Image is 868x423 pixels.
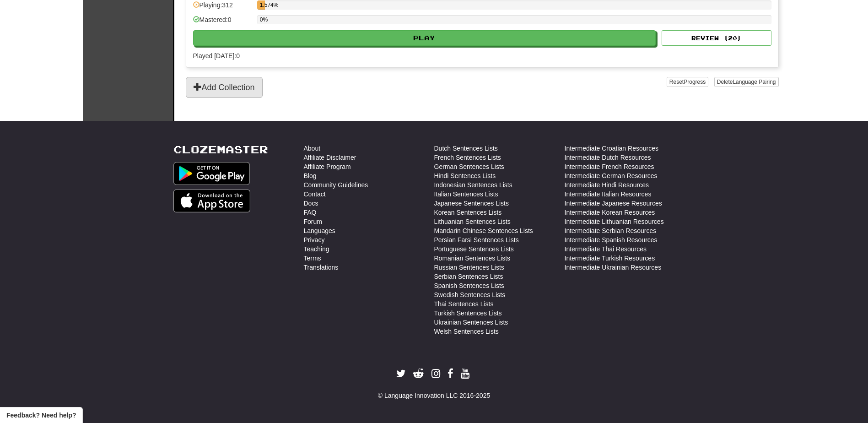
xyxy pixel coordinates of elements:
[434,208,502,217] a: Korean Sentences Lists
[304,208,317,217] a: FAQ
[304,180,368,190] a: Community Guidelines
[193,15,253,30] div: Mastered: 0
[434,180,512,190] a: Indonesian Sentences Lists
[565,180,649,190] a: Intermediate Hindi Resources
[565,144,658,153] a: Intermediate Croatian Resources
[173,162,250,185] img: Get it on Google Play
[667,77,708,87] button: ResetProgress
[434,244,514,254] a: Portuguese Sentences Lists
[662,30,771,46] button: Review (20)
[193,52,240,60] span: Played [DATE]: 0
[304,226,335,235] a: Languages
[434,199,509,208] a: Japanese Sentences Lists
[304,190,326,199] a: Contact
[565,263,662,272] a: Intermediate Ukrainian Resources
[434,281,504,290] a: Spanish Sentences Lists
[565,199,662,208] a: Intermediate Japanese Resources
[304,162,351,171] a: Affiliate Program
[434,272,503,281] a: Serbian Sentences Lists
[173,144,268,155] a: Clozemaster
[193,0,253,16] div: Playing: 312
[565,190,652,199] a: Intermediate Italian Resources
[304,153,356,162] a: Affiliate Disclaimer
[304,199,318,208] a: Docs
[304,217,322,226] a: Forum
[733,79,776,85] span: Language Pairing
[565,254,655,263] a: Intermediate Turkish Resources
[434,299,494,309] a: Thai Sentences Lists
[565,171,658,180] a: Intermediate German Resources
[434,153,501,162] a: French Sentences Lists
[434,263,504,272] a: Russian Sentences Lists
[434,144,498,153] a: Dutch Sentences Lists
[434,162,504,171] a: German Sentences Lists
[684,79,706,85] span: Progress
[173,190,251,212] img: Get it on App Store
[304,235,325,244] a: Privacy
[304,171,317,180] a: Blog
[434,190,498,199] a: Italian Sentences Lists
[434,309,502,318] a: Turkish Sentences Lists
[434,171,496,180] a: Hindi Sentences Lists
[434,318,508,327] a: Ukrainian Sentences Lists
[565,208,655,217] a: Intermediate Korean Resources
[565,217,664,226] a: Intermediate Lithuanian Resources
[565,153,651,162] a: Intermediate Dutch Resources
[434,327,499,336] a: Welsh Sentences Lists
[434,235,519,244] a: Persian Farsi Sentences Lists
[304,244,329,254] a: Teaching
[260,0,265,10] div: 1.574%
[186,77,263,98] button: Add Collection
[304,144,321,153] a: About
[565,244,647,254] a: Intermediate Thai Resources
[714,77,779,87] button: DeleteLanguage Pairing
[565,226,657,235] a: Intermediate Serbian Resources
[434,217,511,226] a: Lithuanian Sentences Lists
[434,290,506,299] a: Swedish Sentences Lists
[565,235,658,244] a: Intermediate Spanish Resources
[193,30,656,46] button: Play
[434,254,511,263] a: Romanian Sentences Lists
[173,391,695,400] div: © Language Innovation LLC 2016-2025
[304,254,321,263] a: Terms
[304,263,339,272] a: Translations
[565,162,654,171] a: Intermediate French Resources
[6,411,76,420] span: Open feedback widget
[434,226,533,235] a: Mandarin Chinese Sentences Lists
